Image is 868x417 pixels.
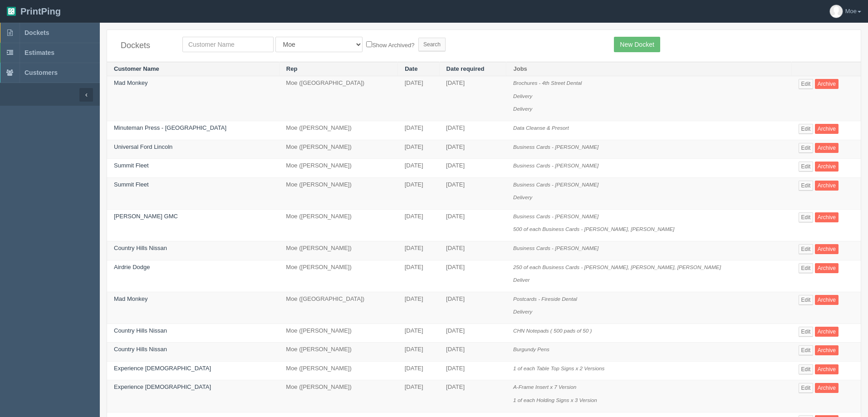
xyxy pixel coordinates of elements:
a: Country Hills Nissan [114,346,167,353]
a: New Docket [614,37,660,52]
i: A-Frame Insert x 7 Version [513,384,576,390]
a: Mad Monkey [114,79,147,86]
td: Moe ([PERSON_NAME]) [279,121,397,140]
td: [DATE] [398,324,439,343]
td: [DATE] [439,209,506,241]
a: Archive [815,162,839,172]
a: Edit [799,263,814,273]
td: [DATE] [439,361,506,380]
i: CHN Notepads ( 500 pads of 50 ) [513,328,592,334]
td: [DATE] [398,292,439,324]
a: Universal Ford Lincoln [114,143,172,150]
td: [DATE] [439,121,506,140]
a: Summit Fleet [114,162,149,169]
a: Archive [815,295,839,305]
td: Moe ([PERSON_NAME]) [279,209,397,241]
td: [DATE] [439,324,506,343]
a: Archive [815,244,839,254]
input: Search [418,38,446,51]
a: Archive [815,263,839,273]
td: [DATE] [439,260,506,292]
input: Customer Name [182,37,274,52]
a: Date required [446,65,485,72]
td: Moe ([PERSON_NAME]) [279,343,397,362]
a: Rep [286,65,298,72]
a: Edit [799,244,814,254]
a: [PERSON_NAME] GMC [114,213,178,220]
i: 1 of each Holding Signs x 3 Version [513,397,597,403]
i: Business Cards - [PERSON_NAME] [513,213,598,219]
td: [DATE] [398,343,439,362]
td: Moe ([PERSON_NAME]) [279,140,397,159]
a: Edit [799,143,814,153]
td: [DATE] [398,380,439,412]
a: Edit [799,364,814,374]
td: Moe ([PERSON_NAME]) [279,380,397,412]
label: Show Archived? [366,39,414,50]
td: [DATE] [439,159,506,178]
td: [DATE] [439,292,506,324]
span: Estimates [25,49,54,56]
td: Moe ([GEOGRAPHIC_DATA]) [279,76,397,121]
td: [DATE] [398,76,439,121]
a: Experience [DEMOGRAPHIC_DATA] [114,365,211,372]
a: Archive [815,143,839,153]
h4: Dockets [121,41,169,50]
i: Delivery [513,309,532,314]
td: Moe ([PERSON_NAME]) [279,260,397,292]
img: logo-3e63b451c926e2ac314895c53de4908e5d424f24456219fb08d385ab2e579770.png [7,7,16,16]
td: [DATE] [439,177,506,209]
a: Archive [815,383,839,393]
i: Delivery [513,194,532,200]
td: Moe ([PERSON_NAME]) [279,159,397,178]
a: Edit [799,79,814,89]
a: Edit [799,162,814,172]
td: [DATE] [439,380,506,412]
input: Show Archived? [366,41,372,47]
a: Edit [799,212,814,222]
i: Delivery [513,93,532,99]
i: 500 of each Business Cards - [PERSON_NAME], [PERSON_NAME] [513,226,674,232]
td: [DATE] [439,76,506,121]
td: [DATE] [398,140,439,159]
a: Edit [799,383,814,393]
th: Jobs [506,62,792,76]
span: Customers [25,69,58,76]
a: Summit Fleet [114,181,149,188]
td: Moe ([PERSON_NAME]) [279,324,397,343]
i: 250 of each Business Cards - [PERSON_NAME], [PERSON_NAME], [PERSON_NAME] [513,264,721,270]
a: Archive [815,364,839,374]
a: Country Hills Nissan [114,245,167,251]
a: Archive [815,124,839,134]
a: Edit [799,345,814,355]
i: Business Cards - [PERSON_NAME] [513,182,598,187]
img: avatar_default-7531ab5dedf162e01f1e0bb0964e6a185e93c5c22dfe317fb01d7f8cd2b1632c.jpg [830,5,843,18]
td: [DATE] [439,241,506,260]
a: Archive [815,212,839,222]
a: Date [405,65,417,72]
td: Moe ([PERSON_NAME]) [279,177,397,209]
i: 1 of each Table Top Signs x 2 Versions [513,365,604,371]
td: [DATE] [398,159,439,178]
td: [DATE] [398,260,439,292]
a: Country Hills Nissan [114,327,167,334]
td: [DATE] [398,177,439,209]
i: Delivery [513,106,532,112]
td: [DATE] [398,241,439,260]
a: Archive [815,79,839,89]
a: Archive [815,345,839,355]
td: Moe ([PERSON_NAME]) [279,241,397,260]
i: Deliver [513,277,530,283]
td: [DATE] [439,343,506,362]
a: Airdrie Dodge [114,264,150,270]
a: Archive [815,181,839,191]
a: Mad Monkey [114,295,147,302]
a: Edit [799,181,814,191]
span: Dockets [25,29,49,36]
a: Archive [815,327,839,337]
i: Burgundy Pens [513,346,549,352]
a: Edit [799,295,814,305]
td: [DATE] [398,361,439,380]
i: Brochures - 4th Street Dental [513,80,582,86]
i: Business Cards - [PERSON_NAME] [513,162,598,168]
